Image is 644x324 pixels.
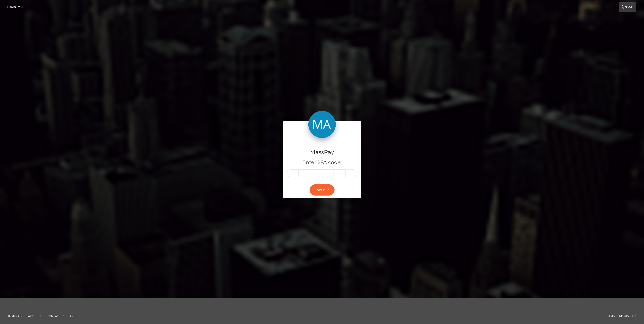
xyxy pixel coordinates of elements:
a: Contact Us [45,312,67,319]
a: Homepage [5,312,25,319]
a: API [68,312,76,319]
a: Login Page [7,2,25,12]
a: About Us [26,312,44,319]
a: Login [619,2,636,12]
h5: Enter 2FA code: [287,159,357,166]
div: © 2025 , MassPay Inc. [609,314,641,319]
img: MassPay [308,111,336,138]
button: Continue [310,184,335,196]
h4: MassPay [287,148,357,156]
